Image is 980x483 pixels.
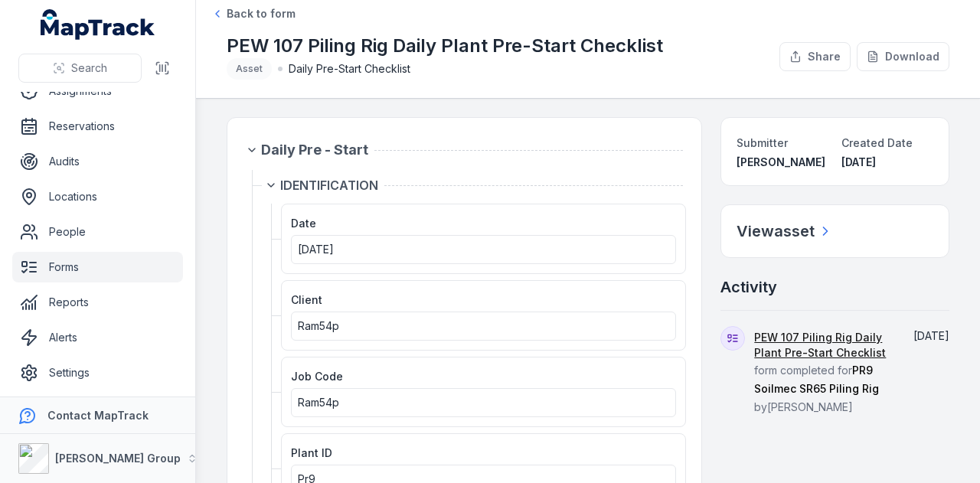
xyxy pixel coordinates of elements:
time: 18/08/2025, 8:00:37 am [841,155,876,168]
h1: PEW 107 Piling Rig Daily Plant Pre-Start Checklist [227,34,663,58]
button: Share [779,42,851,71]
span: Back to form [227,6,296,21]
span: form completed for by [PERSON_NAME] [754,331,891,413]
h2: Activity [720,276,777,298]
a: Alerts [12,322,183,353]
span: Submitter [737,136,788,149]
span: Ram54p [298,319,339,332]
span: Created Date [841,136,913,149]
span: Client [291,293,322,306]
strong: Contact MapTrack [47,409,149,422]
a: MapTrack [41,9,155,40]
a: Reports [12,287,183,318]
div: Asset [227,58,272,80]
time: 18/08/2025, 8:00:37 am [913,329,949,342]
span: Daily Pre - Start [261,139,368,161]
button: Download [857,42,949,71]
span: Daily Pre-Start Checklist [289,61,410,77]
strong: [PERSON_NAME] Group [55,452,181,465]
h2: View asset [737,220,815,242]
span: [DATE] [841,155,876,168]
span: [DATE] [298,243,334,256]
span: Ram54p [298,396,339,409]
span: Plant ID [291,446,332,459]
a: Settings [12,357,183,388]
a: Locations [12,181,183,212]
a: Reservations [12,111,183,142]
a: Back to form [211,6,296,21]
span: [DATE] [913,329,949,342]
button: Search [18,54,142,83]
span: Date [291,217,316,230]
span: IDENTIFICATION [280,176,378,194]
span: Job Code [291,370,343,383]
a: Audits [12,146,183,177]
a: Forms [12,252,183,282]
a: PEW 107 Piling Rig Daily Plant Pre-Start Checklist [754,330,891,361]
span: [PERSON_NAME] [737,155,825,168]
time: 18/08/2025, 12:00:00 am [298,243,334,256]
span: Search [71,60,107,76]
a: People [12,217,183,247]
a: Viewasset [737,220,833,242]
